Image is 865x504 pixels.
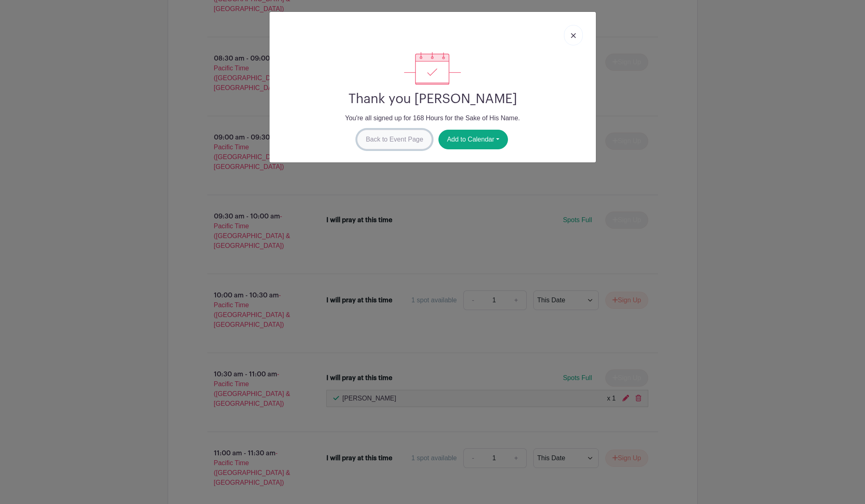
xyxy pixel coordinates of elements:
img: close_button-5f87c8562297e5c2d7936805f587ecaba9071eb48480494691a3f1689db116b3.svg [571,33,576,38]
h2: Thank you [PERSON_NAME] [276,91,589,107]
img: signup_complete-c468d5dda3e2740ee63a24cb0ba0d3ce5d8a4ecd24259e683200fb1569d990c8.svg [404,52,461,85]
a: Back to Event Page [357,130,432,149]
p: You're all signed up for 168 Hours for the Sake of His Name. [276,113,589,123]
button: Add to Calendar [438,130,508,149]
